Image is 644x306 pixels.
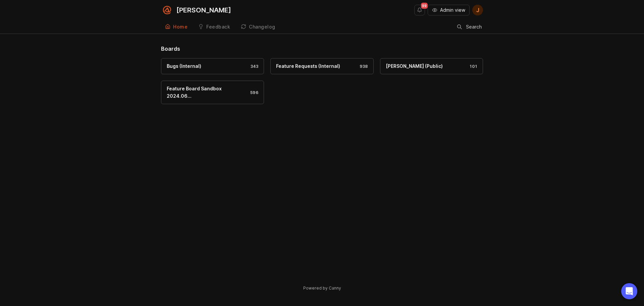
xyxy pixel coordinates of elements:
a: Bugs (Internal)343 [161,58,264,74]
div: [PERSON_NAME] (Public) [386,62,443,70]
div: [PERSON_NAME] [176,7,231,13]
div: Feature Board Sandbox 2024.06… [167,85,247,100]
div: Home [173,25,187,29]
span: Admin view [440,7,465,13]
div: Bugs (Internal) [167,62,201,70]
a: Feedback [194,20,234,34]
button: Notifications [414,5,425,15]
div: Open Intercom Messenger [621,283,637,299]
div: 101 [466,63,477,69]
a: Feature Requests (Internal)938 [270,58,373,74]
div: 938 [356,63,368,69]
span: J [476,6,479,14]
div: 343 [247,63,259,69]
a: Powered by Canny [302,284,342,292]
h1: Boards [161,45,483,53]
span: 99 [421,3,428,9]
a: [PERSON_NAME] (Public)101 [380,58,483,74]
div: 596 [247,90,259,95]
button: J [472,5,483,15]
img: Smith.ai logo [161,4,173,16]
div: Changelog [249,25,275,29]
div: Feature Requests (Internal) [276,62,340,70]
a: Feature Board Sandbox 2024.06…596 [161,81,264,104]
div: Feedback [206,25,230,29]
button: Admin view [428,5,470,15]
a: Changelog [237,20,279,34]
a: Home [161,20,192,34]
